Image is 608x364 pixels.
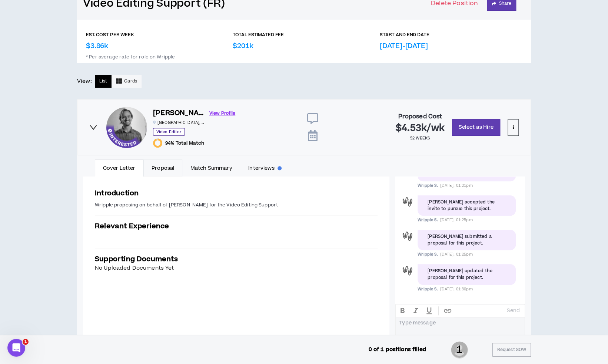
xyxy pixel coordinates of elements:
[153,108,205,119] h6: [PERSON_NAME]
[153,120,205,125] p: [GEOGRAPHIC_DATA] , [GEOGRAPHIC_DATA]
[440,183,472,188] span: [DATE], 01:21pm
[418,183,438,188] span: Wripple S.
[452,119,500,136] button: Select as Hire
[86,51,522,60] p: * Per average rate for role on Wripple
[401,230,414,243] div: Wripple S.
[89,123,97,131] span: right
[440,217,472,223] span: [DATE], 01:25pm
[240,159,289,176] a: Interviews
[182,159,240,176] a: Match Summary
[368,346,426,354] p: 0 of 1 positions filled
[428,268,506,281] div: [PERSON_NAME] updated the proposal for this project.
[410,135,430,141] p: 52 weeks
[418,286,438,292] span: Wripple S.
[86,31,134,38] p: EST. COST PER WEEK
[209,107,235,120] a: View Profile
[233,31,284,38] p: TOTAL ESTIMATED FEE
[492,343,531,357] button: Request SOW
[418,252,438,257] span: Wripple S.
[401,195,414,208] div: Wripple S.
[401,264,414,277] div: Wripple S.
[124,78,137,85] span: Cards
[233,41,253,51] p: $201k
[422,304,436,317] button: UNDERLINE text
[428,199,506,212] div: [PERSON_NAME] accepted the invite to pursue this project.
[165,140,204,146] span: 94% Total Match
[428,233,506,246] div: [PERSON_NAME] submitted a proposal for this project.
[409,304,422,317] button: ITALIC text
[95,254,378,264] h3: Supporting Documents
[143,159,182,176] a: Proposal
[86,41,108,51] p: $3.86k
[380,31,429,38] p: START AND END DATE
[507,307,520,314] p: Send
[504,306,523,316] button: Send
[440,252,472,257] span: [DATE], 01:25pm
[153,128,185,136] p: Video Editor
[95,188,378,198] h3: Introduction
[7,339,25,357] iframe: Intercom live chat
[441,304,454,317] button: create hypertext link
[23,339,29,345] span: 1
[418,217,438,223] span: Wripple S.
[95,202,278,208] span: Wripple proposing on behalf of [PERSON_NAME] for the Video Editing Support
[451,341,468,359] span: 1
[380,41,428,51] p: [DATE]-[DATE]
[106,107,147,148] div: Lawson P.
[396,122,445,135] span: $4.53k / wk
[77,77,92,85] p: View:
[95,159,143,176] a: Cover Letter
[440,286,472,292] span: [DATE], 01:30pm
[95,221,378,231] h3: Relevant Experience
[396,304,409,317] button: BOLD text
[112,75,142,88] button: Cards
[398,113,442,120] h4: Proposed Cost
[95,264,378,272] div: No Uploaded Documents Yet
